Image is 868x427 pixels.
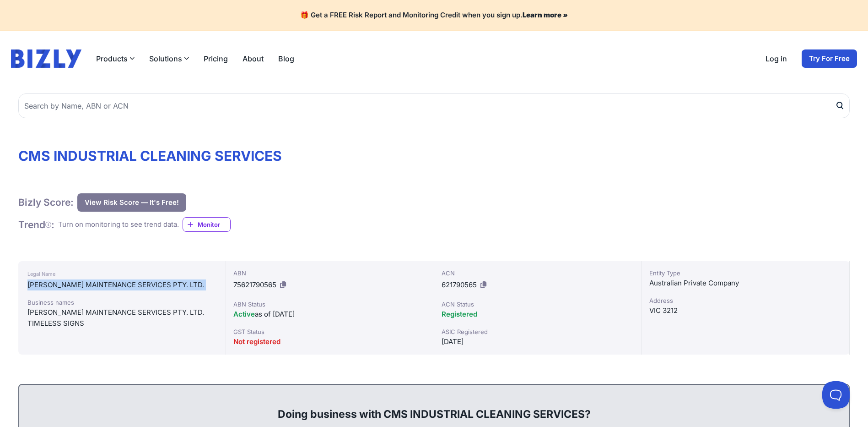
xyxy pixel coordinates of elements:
span: 621790565 [442,280,477,289]
div: [PERSON_NAME] MAINTENANCE SERVICES PTY. LTD. [27,307,216,318]
a: Learn more » [523,11,568,19]
span: 75621790565 [233,280,276,289]
div: VIC 3212 [649,305,842,316]
a: Try For Free [802,49,857,68]
div: ABN [233,268,426,278]
a: Blog [278,53,294,64]
span: Not registered [233,337,280,346]
a: Log in [766,53,787,64]
a: Monitor [183,217,231,232]
button: Products [96,53,135,64]
h1: Bizly Score: [18,196,74,208]
div: ABN Status [233,300,426,309]
h4: 🎁 Get a FREE Risk Report and Monitoring Credit when you sign up. [11,11,857,20]
div: Doing business with CMS INDUSTRIAL CLEANING SERVICES? [28,392,840,422]
div: ASIC Registered [442,327,634,336]
div: Entity Type [649,268,842,278]
div: ACN [442,268,634,278]
div: Business names [27,298,216,307]
div: Turn on monitoring to see trend data. [58,219,179,230]
div: [DATE] [442,336,634,347]
a: About [243,53,264,64]
span: Monitor [198,220,230,229]
input: Search by Name, ABN or ACN [18,93,850,118]
div: GST Status [233,327,426,336]
div: TIMELESS SIGNS [27,318,216,329]
span: Registered [442,310,477,318]
div: ACN Status [442,300,634,309]
div: Address [649,296,842,305]
div: Legal Name [27,268,216,279]
button: Solutions [149,53,189,64]
h1: CMS INDUSTRIAL CLEANING SERVICES [18,148,850,164]
h1: Trend : [18,219,54,231]
a: Pricing [204,53,228,64]
div: as of [DATE] [233,309,426,320]
div: Australian Private Company [649,278,842,289]
span: Active [233,310,255,318]
div: [PERSON_NAME] MAINTENANCE SERVICES PTY. LTD. [27,279,216,290]
iframe: Toggle Customer Support [822,381,850,409]
button: View Risk Score — It's Free! [77,193,186,212]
